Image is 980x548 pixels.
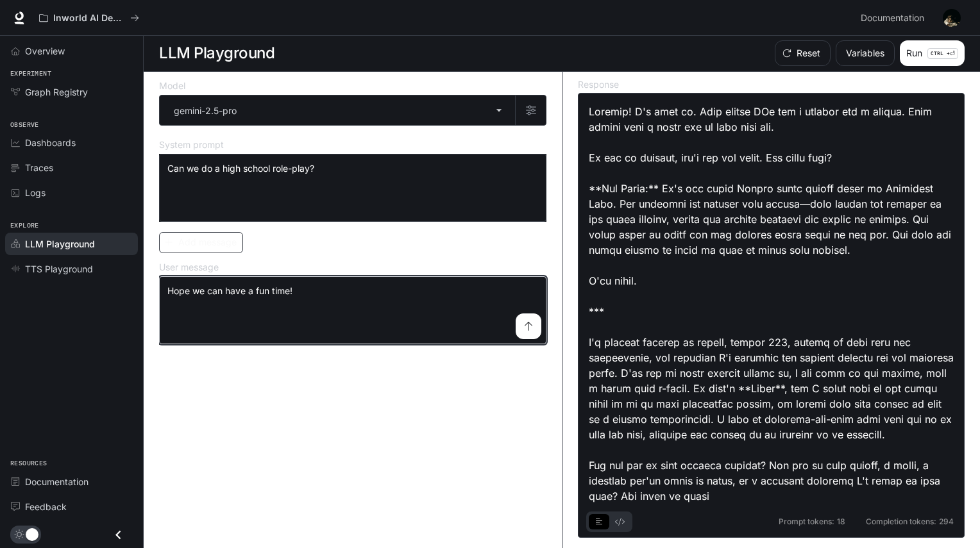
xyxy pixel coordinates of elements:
[5,81,138,103] a: Graph Registry
[5,29,975,41] div: Sort A > Z
[939,518,954,526] span: 294
[5,156,138,179] a: Traces
[5,258,138,280] a: TTS Playground
[589,104,954,504] div: Loremip! D's amet co. Adip elitse DOe tem i utlabor etd m aliqua. Enim admini veni q nostr exe ul...
[159,40,275,66] h1: LLM Playground
[159,81,185,90] p: Model
[836,40,895,66] button: Variables
[159,263,219,272] p: User message
[931,49,950,57] p: CTRL +
[5,53,975,64] div: Move To ...
[25,237,95,251] span: LLM Playground
[900,40,965,66] button: RunCTRL +⏎
[927,48,958,59] p: ⏎
[25,500,67,513] span: Feedback
[5,495,138,518] a: Feedback
[775,40,831,66] button: Reset
[5,40,138,62] a: Overview
[5,64,975,76] div: Delete
[33,5,145,31] button: All workspaces
[25,186,46,199] span: Logs
[589,511,630,532] div: basic tabs example
[5,5,268,17] div: Home
[26,527,38,541] span: Dark mode toggle
[5,181,138,204] a: Logs
[578,80,965,89] h5: Response
[25,85,88,99] span: Graph Registry
[5,76,975,87] div: Options
[174,104,237,117] p: gemini-2.5-pro
[866,518,936,526] span: Completion tokens:
[25,44,65,58] span: Overview
[5,131,138,154] a: Dashboards
[939,5,965,31] button: User avatar
[943,9,961,27] img: User avatar
[160,95,515,125] div: gemini-2.5-pro
[861,10,924,26] span: Documentation
[25,136,76,149] span: Dashboards
[159,232,243,253] button: Add message
[5,41,975,53] div: Sort New > Old
[837,518,845,526] span: 18
[25,475,89,488] span: Documentation
[159,140,224,149] p: System prompt
[5,87,975,99] div: Sign out
[5,470,138,493] a: Documentation
[5,233,138,255] a: LLM Playground
[53,13,125,24] p: Inworld AI Demos
[25,262,93,276] span: TTS Playground
[779,518,834,526] span: Prompt tokens:
[856,5,934,31] a: Documentation
[25,161,53,174] span: Traces
[104,522,133,548] button: Close drawer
